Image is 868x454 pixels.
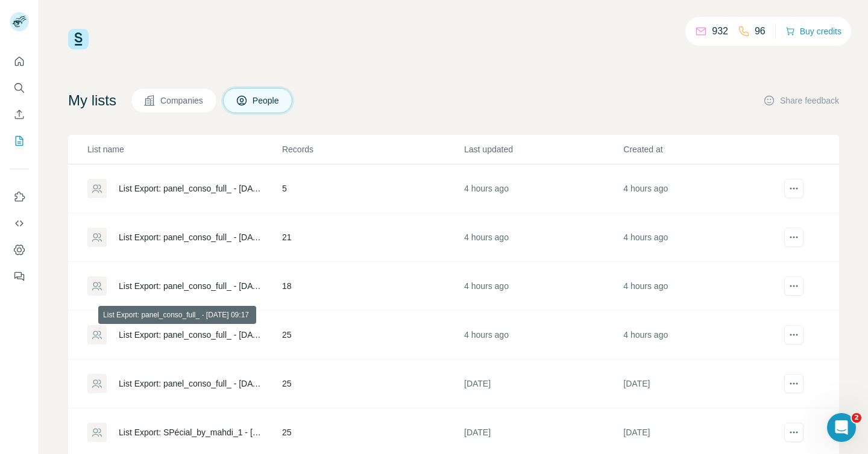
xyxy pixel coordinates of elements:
[10,104,29,125] button: Enrich CSV
[10,130,29,152] button: My lists
[623,262,782,311] td: 4 hours ago
[119,231,262,243] div: List Export: panel_conso_full_ - [DATE] 09:27
[623,213,782,262] td: 4 hours ago
[464,213,623,262] td: 4 hours ago
[281,262,464,311] td: 18
[784,276,804,296] button: actions
[464,359,623,408] td: [DATE]
[119,378,262,390] div: List Export: panel_conso_full_ - [DATE] 15:37
[10,77,29,99] button: Search
[281,213,464,262] td: 21
[785,23,841,40] button: Buy credits
[281,359,464,408] td: 25
[784,325,804,344] button: actions
[827,413,856,442] iframe: Intercom live chat
[784,374,804,393] button: actions
[623,359,782,408] td: [DATE]
[68,29,89,49] img: Surfe Logo
[10,239,29,261] button: Dashboard
[10,186,29,208] button: Use Surfe on LinkedIn
[712,24,728,39] p: 932
[464,143,622,155] p: Last updated
[281,311,464,359] td: 25
[68,91,116,110] h4: My lists
[784,423,804,442] button: actions
[160,95,204,107] span: Companies
[464,311,623,359] td: 4 hours ago
[119,426,262,438] div: List Export: SPécial_by_mahdi_1 - [DATE] 15:23
[87,143,281,155] p: List name
[784,179,804,198] button: actions
[10,213,29,234] button: Use Surfe API
[10,51,29,72] button: Quick start
[852,413,861,423] span: 2
[784,228,804,247] button: actions
[119,182,262,194] div: List Export: panel_conso_full_ - [DATE] 09:32
[464,164,623,213] td: 4 hours ago
[623,164,782,213] td: 4 hours ago
[253,95,280,107] span: People
[281,164,464,213] td: 5
[623,311,782,359] td: 4 hours ago
[282,143,463,155] p: Records
[755,24,766,39] p: 96
[119,280,262,292] div: List Export: panel_conso_full_ - [DATE] 09:21
[119,329,262,341] div: List Export: panel_conso_full_ - [DATE] 09:17
[464,262,623,311] td: 4 hours ago
[623,143,781,155] p: Created at
[10,266,29,287] button: Feedback
[763,95,839,107] button: Share feedback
